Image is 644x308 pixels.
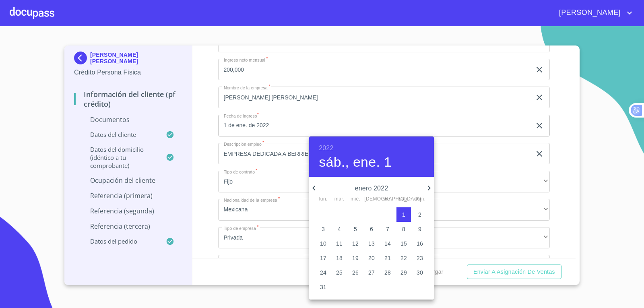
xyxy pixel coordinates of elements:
[348,222,363,236] button: 5
[413,251,427,265] button: 23
[417,254,423,262] p: 23
[402,225,405,233] p: 8
[332,236,347,251] button: 11
[380,265,395,280] button: 28
[320,254,326,262] p: 17
[384,240,391,248] p: 14
[320,269,326,277] p: 24
[332,265,347,280] button: 25
[413,207,427,222] button: 2
[322,225,325,233] p: 3
[354,225,357,233] p: 5
[316,222,330,236] button: 3
[396,265,411,280] button: 29
[336,269,343,277] p: 25
[380,222,395,236] button: 7
[413,265,427,280] button: 30
[352,254,359,262] p: 19
[336,240,343,248] p: 11
[352,269,359,277] p: 26
[413,222,427,236] button: 9
[332,251,347,265] button: 18
[316,236,330,251] button: 10
[396,207,411,222] button: 1
[386,225,389,233] p: 7
[418,225,421,233] p: 9
[400,269,407,277] p: 29
[418,211,421,219] p: 2
[368,240,375,248] p: 13
[417,269,423,277] p: 30
[348,236,363,251] button: 12
[316,251,330,265] button: 17
[336,254,343,262] p: 18
[364,236,379,251] button: 13
[396,195,411,203] span: sáb.
[319,143,333,154] button: 2022
[384,269,391,277] p: 28
[338,225,341,233] p: 4
[316,265,330,280] button: 24
[364,222,379,236] button: 6
[413,236,427,251] button: 16
[396,251,411,265] button: 22
[413,195,427,203] span: dom.
[348,265,363,280] button: 26
[316,280,330,294] button: 31
[396,236,411,251] button: 15
[319,154,392,171] button: sáb., ene. 1
[402,211,405,219] p: 1
[384,254,391,262] p: 21
[348,251,363,265] button: 19
[332,195,347,203] span: mar.
[400,240,407,248] p: 15
[319,184,424,193] p: enero 2022
[380,195,395,203] span: vie.
[400,254,407,262] p: 22
[364,251,379,265] button: 20
[396,222,411,236] button: 8
[368,269,375,277] p: 27
[316,195,330,203] span: lun.
[380,251,395,265] button: 21
[320,240,326,248] p: 10
[364,195,379,203] span: [DEMOGRAPHIC_DATA].
[332,222,347,236] button: 4
[368,254,375,262] p: 20
[320,283,326,291] p: 31
[380,236,395,251] button: 14
[417,240,423,248] p: 16
[364,265,379,280] button: 27
[352,240,359,248] p: 12
[348,195,363,203] span: mié.
[370,225,373,233] p: 6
